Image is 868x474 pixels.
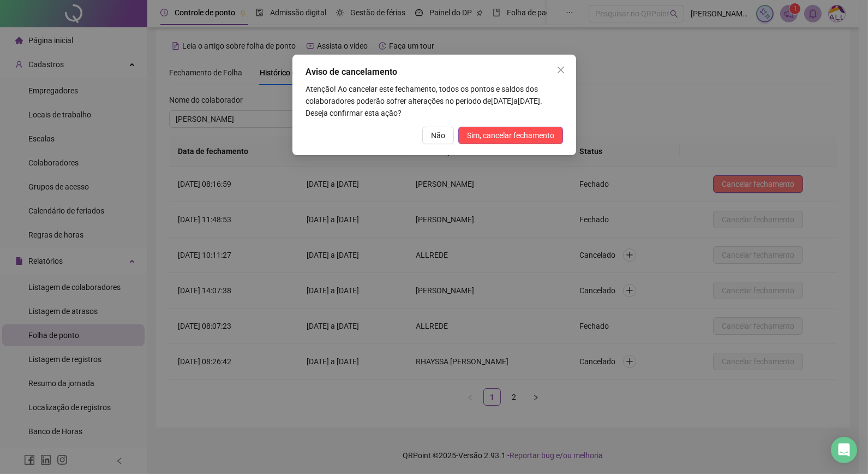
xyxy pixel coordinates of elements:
[431,129,445,141] span: Não
[306,83,563,119] p: [DATE] a [DATE]
[556,66,565,74] span: close
[306,85,538,105] span: Atenção! Ao cancelar este fechamento, todos os pontos e saldos dos colaboradores poderão sofrer a...
[306,97,542,117] span: . Deseja confirmar esta ação?
[467,129,554,141] span: Sim, cancelar fechamento
[422,127,454,144] button: Não
[306,67,397,77] span: Aviso de cancelamento
[458,127,563,144] button: Sim, cancelar fechamento
[552,61,570,79] button: Close
[831,437,857,463] div: Open Intercom Messenger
